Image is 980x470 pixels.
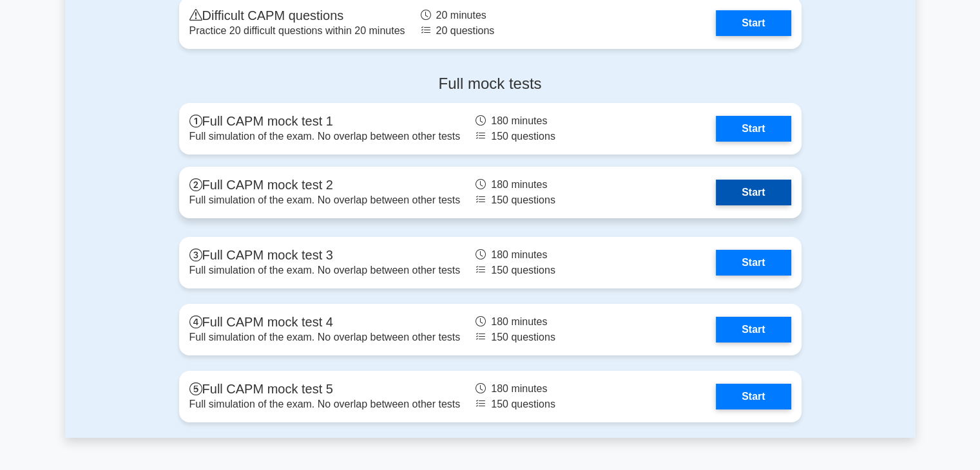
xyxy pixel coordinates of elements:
h4: Full mock tests [179,75,802,93]
a: Start [716,180,791,205]
a: Start [716,116,791,142]
a: Start [716,317,791,343]
a: Start [716,10,791,36]
a: Start [716,384,791,409]
a: Start [716,250,791,276]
